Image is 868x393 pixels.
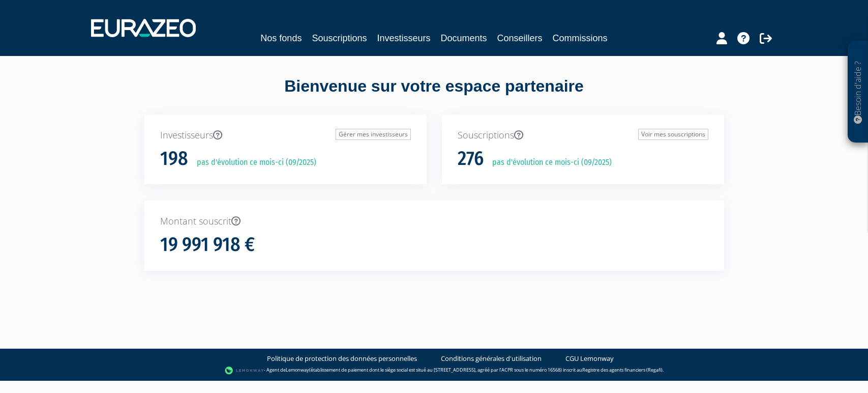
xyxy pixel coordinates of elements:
[160,129,411,142] p: Investisseurs
[458,129,708,142] p: Souscriptions
[441,354,542,363] a: Conditions générales d'utilisation
[497,31,543,45] a: Conseillers
[458,148,484,170] h1: 276
[582,367,663,373] a: Registre des agents financiers (Regafi)
[160,148,188,170] h1: 198
[553,31,608,45] a: Commissions
[260,31,302,45] a: Nos fonds
[852,46,864,138] p: Besoin d'aide ?
[286,367,309,373] a: Lemonway
[160,234,255,256] h1: 19 991 918 €
[91,19,196,37] img: 1732889491-logotype_eurazeo_blanc_rvb.png
[377,31,430,45] a: Investisseurs
[137,75,732,115] div: Bienvenue sur votre espace partenaire
[336,129,411,140] a: Gérer mes investisseurs
[565,354,614,363] a: CGU Lemonway
[638,129,708,140] a: Voir mes souscriptions
[225,366,264,376] img: logo-lemonway.png
[441,31,487,45] a: Documents
[485,157,612,169] p: pas d'évolution ce mois-ci (09/2025)
[267,354,417,363] a: Politique de protection des données personnelles
[10,366,858,376] div: - Agent de (établissement de paiement dont le siège social est situé au [STREET_ADDRESS], agréé p...
[312,31,367,45] a: Souscriptions
[190,157,316,169] p: pas d'évolution ce mois-ci (09/2025)
[160,215,708,228] p: Montant souscrit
